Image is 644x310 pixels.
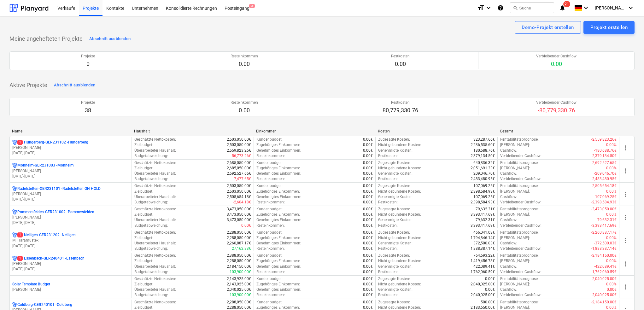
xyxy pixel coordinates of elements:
p: 79,632.31€ [476,207,495,212]
p: 0.00€ [363,200,373,205]
p: Zugesagte Kosten : [378,160,410,166]
p: 0.00% [606,189,617,194]
p: 2,685,050.00€ [227,160,251,166]
p: Zugehöriges Einkommen : [256,166,300,171]
p: Zugesagte Kosten : [378,137,410,142]
p: Resteinkommen : [256,176,285,182]
p: Verbleibender Cashflow [536,54,577,59]
p: 107,069.25€ [473,183,495,189]
p: -80,779,330.76 [536,107,577,114]
p: 0.00€ [363,153,373,159]
p: 0.00€ [363,258,373,264]
p: [DATE] - [DATE] [12,174,129,179]
p: Rentabilitätsprognose : [500,253,539,258]
p: 0.00 [231,60,258,68]
p: Resteinkommen : [256,223,285,228]
p: [PERSON_NAME] : [500,212,530,217]
p: Zugehöriges Einkommen : [256,212,300,217]
p: Goldberg-GER240101 - Goldberg [17,302,72,307]
p: 80,779,330.76 [383,107,418,114]
p: 0.00€ [241,223,251,228]
p: Budgetabweichung : [134,153,168,159]
div: Chat-Widget [612,280,644,310]
p: Cashflow : [500,194,517,200]
p: Nicht gebundene Kosten : [378,166,421,171]
div: Solar Template Budget[PERSON_NAME] [12,282,129,292]
p: Überarbeiteter Haushalt : [134,241,176,246]
p: Resteinkommen : [256,200,285,205]
div: Projekt erstellen [590,23,628,32]
p: [PERSON_NAME] : [500,258,530,264]
p: Resteinkommen [231,54,258,59]
p: Kundenbudget : [256,230,283,235]
p: Geschätzte Nettokosten : [134,183,176,189]
p: 0.00€ [363,171,373,176]
p: Cashflow : [500,241,517,246]
p: Zielbudget : [134,142,153,148]
p: Cashflow : [500,217,517,223]
p: Genehmigtes Einkommen : [256,217,301,223]
p: Zugehöriges Einkommen : [256,142,300,148]
p: Nicht gebundene Kosten : [378,142,421,148]
button: Abschnitt ausblenden [52,80,97,90]
p: Restkosten : [378,153,398,159]
p: 1,888,387.14€ [471,246,495,251]
p: Rentabilitätsprognose : [500,276,539,282]
p: [DATE] - [DATE] [12,266,129,272]
p: Zielbudget : [134,212,153,217]
span: more_vert [622,144,629,152]
p: Kundenbudget : [256,207,283,212]
p: [PERSON_NAME] : [500,189,530,194]
p: Kundenbudget : [256,183,283,189]
div: Abschnitt ausblenden [54,82,95,89]
p: Geschätzte Nettokosten : [134,230,176,235]
p: Meine angehefteten Projekte [9,35,83,43]
p: 764,693.22€ [473,253,495,258]
p: 3,473,050.00€ [227,212,251,217]
p: Genehmigtes Einkommen : [256,148,301,153]
button: Suche [510,3,554,13]
p: Kundenbudget : [256,160,283,166]
p: Monheim-GER231003 - Monheim [17,163,73,168]
p: 2,388,050.00€ [227,253,251,258]
p: 3,473,050.00€ [227,207,251,212]
span: 1 [17,256,23,261]
p: Restkosten : [378,200,398,205]
p: Nicht gebundene Kosten : [378,189,421,194]
p: Zugesagte Kosten : [378,230,410,235]
p: Resteinkommen : [256,153,285,159]
p: Verbleibender Cashflow : [500,200,542,205]
p: Budgetabweichung : [134,176,168,182]
p: -2,379,134.50€ [591,153,617,159]
p: 0.00€ [485,276,495,282]
p: Verbleibender Cashflow : [500,246,542,251]
p: 0.00€ [363,217,373,223]
span: more_vert [622,190,629,198]
p: 0.00% [606,235,617,241]
p: 0.00€ [363,276,373,282]
p: -79,632.31€ [596,217,617,223]
p: 466,041.03€ [473,230,495,235]
p: Rentabilitätsprognose : [500,160,539,166]
p: -3,393,417.69€ [591,223,617,228]
p: 2,143,925.00€ [227,276,251,282]
button: Abschnitt ausblenden [88,34,132,44]
p: Budgetabweichung : [134,246,168,251]
p: 323,287.66€ [473,137,495,142]
p: [PERSON_NAME] [12,287,129,292]
p: Rentabilitätsprognose : [500,230,539,235]
p: 0.00% [606,212,617,217]
p: 2,398,584.93€ [471,200,495,205]
p: Restkosten : [378,246,398,251]
p: Überarbeiteter Haushalt : [134,217,176,223]
p: 2,184,150.00€ [227,264,251,269]
p: 0.00€ [363,241,373,246]
p: 1,794,846.14€ [471,235,495,241]
p: 2,503,050.00€ [227,189,251,194]
p: Hungerberg-GER231102 - Hungerberg [17,140,88,145]
button: Demo-Projekt erstellen [515,21,581,34]
p: 0.00% [606,166,617,171]
p: Radelstetten-GER231101 - Radelstetten ON HOLD [17,186,101,191]
p: 3,393,417.69€ [471,212,495,217]
p: -2,040,025.00€ [591,276,617,282]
